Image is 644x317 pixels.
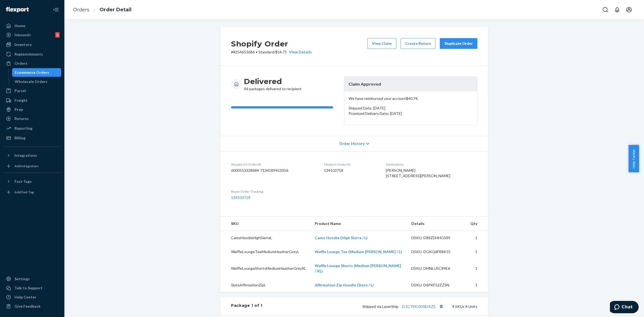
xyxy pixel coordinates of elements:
[3,284,61,292] button: Talk to Support
[231,195,250,200] a: 134103718
[69,2,136,18] ol: breadcrumbs
[600,4,611,15] button: Open Search Box
[466,217,488,231] th: Qty
[73,7,89,13] a: Orders
[14,107,23,112] div: Prep
[466,231,488,245] td: 1
[14,135,25,141] div: Billing
[3,134,61,142] a: Billing
[262,303,477,310] div: 4 SKUs 4 Units
[386,168,450,178] span: [PERSON_NAME] [STREET_ADDRESS][PERSON_NAME]
[3,151,61,160] button: Integrations
[12,77,61,86] a: Wholesale Orders
[466,259,488,278] td: 1
[231,303,262,310] div: Package 1 of 1
[411,266,462,271] div: DSKU: DMNLUSC89E6
[362,304,445,309] span: Shipped via LaserShip
[401,304,436,309] a: 1LSCYM1005BIKZS
[256,50,258,54] span: •
[3,31,61,39] a: Inbounds6
[411,235,462,241] div: DSKU: D88ZDHHG589
[3,50,61,59] a: Replenishments
[3,105,61,114] a: Prep
[14,294,36,300] div: Help Center
[315,263,401,273] a: Waffle Lounge Shorts (Medium [PERSON_NAME] / XL)
[386,162,477,167] dt: Destination
[315,283,374,287] a: Affirmation Zip Hoodie (Slate / L)
[287,49,312,55] button: View Details
[220,259,310,278] td: WaffleLoungeShortsMediumHeatherGreyXL
[14,164,38,168] div: Add Integration
[3,275,61,283] a: Settings
[349,111,473,116] p: Promised Delivery Date: [DATE]
[14,52,43,57] div: Replenishments
[315,249,402,254] a: Waffle Lounge Tee (Medium [PERSON_NAME] / L)
[231,189,315,194] dt: Buyer Order Tracking
[55,32,60,38] div: 6
[100,7,131,13] a: Order Detail
[14,285,42,291] div: Talk to Support
[324,168,378,173] dd: 134103718
[14,32,31,38] div: Inbounds
[14,179,32,184] div: Fast Tags
[14,42,32,47] div: Inventory
[15,79,47,84] div: Wholesale Orders
[3,302,61,311] button: Give Feedback
[244,76,302,92] div: All packages delivered to recipient
[466,245,488,259] td: 1
[231,49,312,55] p: # #254653686 / $14.71
[3,124,61,133] a: Reporting
[310,217,407,231] th: Product Name
[339,141,365,146] span: Order History
[14,23,25,28] div: Home
[438,303,445,310] button: Copy tracking number
[610,301,639,314] iframe: Opens a widget where you can chat to one of our agents
[220,245,310,259] td: WaffleLoungeTeeMediumHeatherGreyL
[14,304,41,309] div: Give Feedback
[3,162,61,170] a: Add Integration
[50,4,61,15] button: Close Navigation
[220,231,310,245] td: CamoHoodieHighSierraL
[3,59,61,68] a: Orders
[624,4,634,15] button: Open account menu
[14,88,26,93] div: Parcel
[6,7,29,12] img: Flexport logo
[3,188,61,196] a: Add Fast Tag
[407,217,466,231] th: Details
[411,249,462,254] div: DSKU: DGKQ6FR8K55
[349,96,473,101] p: We have reimbursed your account $40.74 .
[14,98,28,103] div: Freight
[411,282,462,288] div: DSKU: D6PKF52ZZSN
[3,177,61,186] button: Fast Tags
[231,38,312,49] h2: Shopify Order
[14,276,30,282] div: Settings
[3,40,61,49] a: Inventory
[14,116,29,121] div: Returns
[3,86,61,95] a: Parcel
[15,70,49,75] div: Ecommerce Orders
[14,153,37,158] div: Integrations
[12,68,61,77] a: Ecommerce Orders
[344,77,477,92] header: Claim Approved
[612,4,623,15] button: Open notifications
[244,76,302,86] h3: Delivered
[3,96,61,105] a: Freight
[628,145,639,172] button: Help Center
[14,61,27,66] div: Orders
[231,168,315,173] dd: 6000553328684-7134189453356
[259,50,274,54] span: Standard
[440,38,477,49] button: Duplicate Order
[315,235,368,240] a: Camo Hoodie (High Sierra / L)
[3,293,61,301] a: Help Center
[324,162,378,167] dt: Flexport Order ID
[444,41,473,46] div: Duplicate Order
[3,114,61,123] a: Returns
[231,162,315,167] dt: Shopify V3 Order ID
[466,278,488,292] td: 1
[401,38,436,49] button: Create Return
[220,217,310,231] th: SKU
[349,105,473,111] p: Shipped Date: [DATE]
[220,278,310,292] td: SlateAffirmationZipL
